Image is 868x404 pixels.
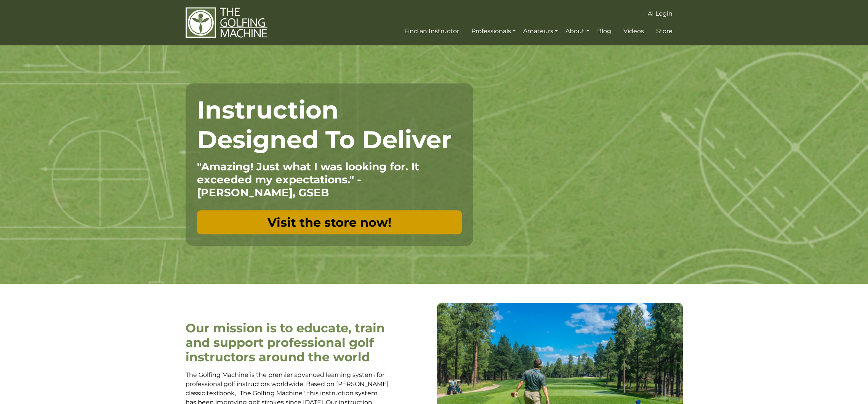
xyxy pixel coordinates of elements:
[469,24,517,38] a: Professionals
[402,24,461,38] a: Find an Instructor
[595,24,613,38] a: Blog
[197,210,462,234] a: Visit the store now!
[646,7,674,21] a: AI Login
[186,7,267,38] img: The Golfing Machine
[597,27,611,35] span: Blog
[648,10,673,17] span: AI Login
[197,95,462,154] h1: Instruction Designed To Deliver
[623,27,644,35] span: Videos
[186,321,389,365] h2: Our mission is to educate, train and support professional golf instructors around the world
[654,24,674,38] a: Store
[621,24,646,38] a: Videos
[656,27,673,35] span: Store
[404,27,459,35] span: Find an Instructor
[197,160,462,199] p: "Amazing! Just what I was looking for. It exceeded my expectations." - [PERSON_NAME], GSEB
[564,24,591,38] a: About
[521,24,560,38] a: Amateurs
